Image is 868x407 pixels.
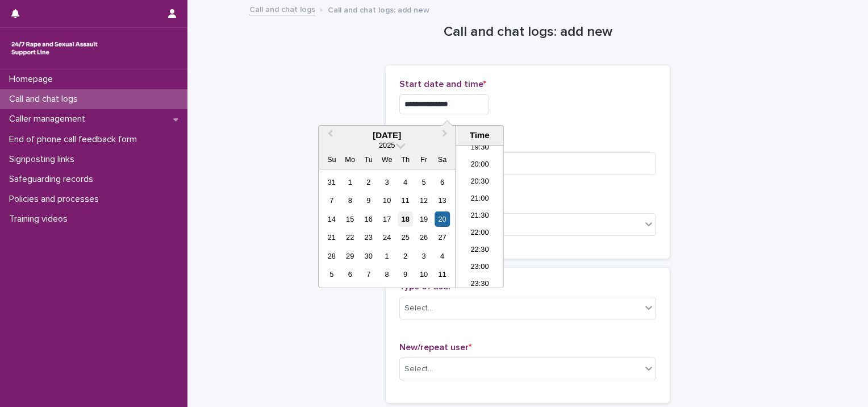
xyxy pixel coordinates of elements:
[379,267,395,282] div: Choose Wednesday, October 8th, 2025
[361,175,376,190] div: Choose Tuesday, September 2nd, 2025
[379,248,395,264] div: Choose Wednesday, October 1st, 2025
[328,3,429,15] p: Call and chat logs: add new
[343,211,358,227] div: Choose Monday, September 15th, 2025
[361,152,376,167] div: Tu
[361,211,376,227] div: Choose Tuesday, September 16th, 2025
[435,267,450,282] div: Choose Saturday, October 11th, 2025
[319,130,455,140] div: [DATE]
[379,175,395,190] div: Choose Wednesday, September 3rd, 2025
[435,193,450,208] div: Choose Saturday, September 13th, 2025
[323,173,452,284] div: month 2025-09
[435,230,450,245] div: Choose Saturday, September 27th, 2025
[5,154,84,165] p: Signposting links
[399,80,486,89] span: Start date and time
[398,175,413,190] div: Choose Thursday, September 4th, 2025
[456,276,504,293] li: 23:30
[416,267,432,282] div: Choose Friday, October 10th, 2025
[324,175,339,190] div: Choose Sunday, August 31st, 2025
[249,2,315,15] a: Call and chat logs
[379,152,395,167] div: We
[343,267,358,282] div: Choose Monday, October 6th, 2025
[361,193,376,208] div: Choose Tuesday, September 9th, 2025
[5,194,108,205] p: Policies and processes
[324,267,339,282] div: Choose Sunday, October 5th, 2025
[456,259,504,276] li: 23:00
[5,94,87,105] p: Call and chat logs
[5,114,94,124] p: Caller management
[361,230,376,245] div: Choose Tuesday, September 23rd, 2025
[324,152,339,167] div: Su
[398,230,413,245] div: Choose Thursday, September 25th, 2025
[456,242,504,259] li: 22:30
[343,230,358,245] div: Choose Monday, September 22nd, 2025
[379,141,395,149] span: 2025
[416,175,432,190] div: Choose Friday, September 5th, 2025
[416,152,432,167] div: Fr
[379,193,395,208] div: Choose Wednesday, September 10th, 2025
[416,193,432,208] div: Choose Friday, September 12th, 2025
[324,211,339,227] div: Choose Sunday, September 14th, 2025
[343,193,358,208] div: Choose Monday, September 8th, 2025
[386,24,670,40] h1: Call and chat logs: add new
[416,230,432,245] div: Choose Friday, September 26th, 2025
[343,152,358,167] div: Mo
[416,248,432,264] div: Choose Friday, October 3rd, 2025
[5,214,77,225] p: Training videos
[324,193,339,208] div: Choose Sunday, September 7th, 2025
[416,211,432,227] div: Choose Friday, September 19th, 2025
[398,211,413,227] div: Choose Thursday, September 18th, 2025
[398,193,413,208] div: Choose Thursday, September 11th, 2025
[398,267,413,282] div: Choose Thursday, October 9th, 2025
[399,282,454,291] span: Type of user
[399,343,471,352] span: New/repeat user
[5,74,62,85] p: Homepage
[324,248,339,264] div: Choose Sunday, September 28th, 2025
[343,248,358,264] div: Choose Monday, September 29th, 2025
[5,174,102,185] p: Safeguarding records
[5,134,146,145] p: End of phone call feedback form
[437,127,455,145] button: Next Month
[361,267,376,282] div: Choose Tuesday, October 7th, 2025
[456,157,504,174] li: 20:00
[324,230,339,245] div: Choose Sunday, September 21st, 2025
[435,248,450,264] div: Choose Saturday, October 4th, 2025
[435,211,450,227] div: Choose Saturday, September 20th, 2025
[458,130,500,140] div: Time
[320,127,338,145] button: Previous Month
[456,191,504,208] li: 21:00
[404,363,433,375] div: Select...
[456,140,504,157] li: 19:30
[435,152,450,167] div: Sa
[456,225,504,242] li: 22:00
[435,175,450,190] div: Choose Saturday, September 6th, 2025
[379,230,395,245] div: Choose Wednesday, September 24th, 2025
[379,211,395,227] div: Choose Wednesday, September 17th, 2025
[398,152,413,167] div: Th
[456,174,504,191] li: 20:30
[343,175,358,190] div: Choose Monday, September 1st, 2025
[456,208,504,225] li: 21:30
[398,248,413,264] div: Choose Thursday, October 2nd, 2025
[9,37,100,60] img: rhQMoQhaT3yELyF149Cw
[404,302,433,314] div: Select...
[361,248,376,264] div: Choose Tuesday, September 30th, 2025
